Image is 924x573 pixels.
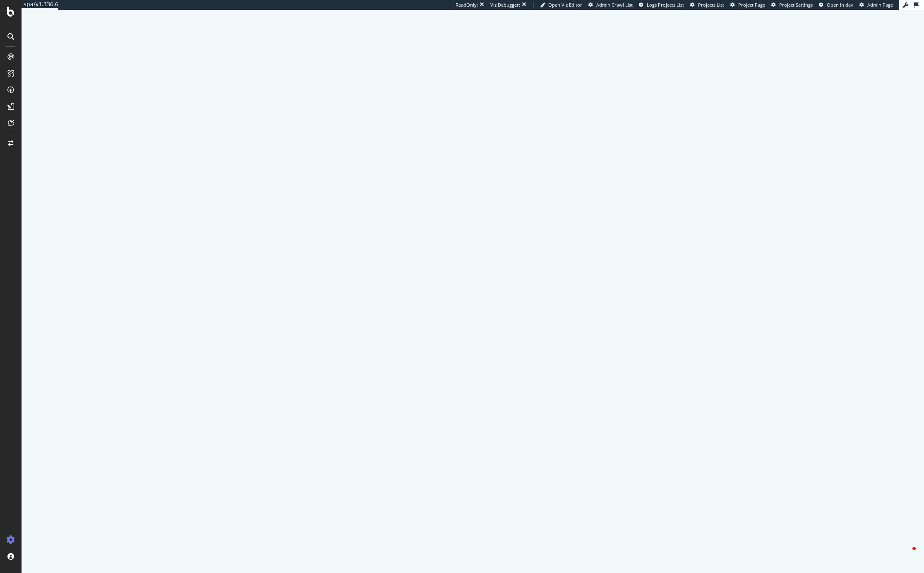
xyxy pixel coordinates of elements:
[596,2,633,8] span: Admin Crawl List
[588,2,633,8] a: Admin Crawl List
[896,545,916,565] iframe: Intercom live chat
[647,2,684,8] span: Logs Projects List
[540,2,582,8] a: Open Viz Editor
[859,2,893,8] a: Admin Page
[690,2,724,8] a: Projects List
[548,2,582,8] span: Open Viz Editor
[730,2,765,8] a: Project Page
[779,2,813,8] span: Project Settings
[771,2,813,8] a: Project Settings
[738,2,765,8] span: Project Page
[639,2,684,8] a: Logs Projects List
[490,2,520,8] div: Viz Debugger:
[827,2,853,8] span: Open in dev
[456,2,478,8] div: ReadOnly:
[819,2,853,8] a: Open in dev
[867,2,893,8] span: Admin Page
[698,2,724,8] span: Projects List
